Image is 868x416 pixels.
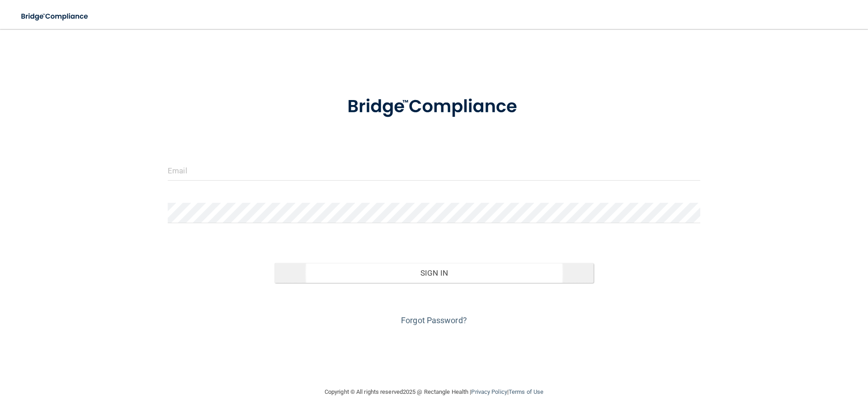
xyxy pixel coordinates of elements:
[401,316,467,325] a: Forgot Password?
[471,388,507,395] a: Privacy Policy
[269,378,599,406] div: Copyright © All rights reserved 2025 @ Rectangle Health | |
[14,7,97,26] img: bridge_compliance_login_screen.278c3ca4.svg
[274,263,594,283] button: Sign In
[329,83,539,130] img: bridge_compliance_login_screen.278c3ca4.svg
[509,388,543,395] a: Terms of Use
[168,160,700,181] input: Email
